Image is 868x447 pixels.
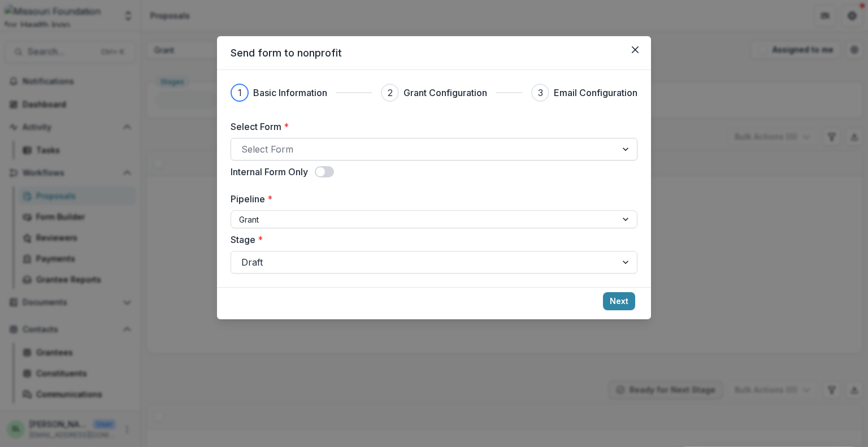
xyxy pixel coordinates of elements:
[231,233,631,246] label: Stage
[231,84,637,102] div: Progress
[603,292,635,310] button: Next
[388,86,393,99] div: 2
[403,86,487,99] h3: Grant Configuration
[231,165,308,179] label: Internal Form Only
[538,86,543,99] div: 3
[231,192,631,206] label: Pipeline
[217,36,651,70] header: Send form to nonprofit
[231,120,631,133] label: Select Form
[238,86,242,99] div: 1
[626,41,644,59] button: Close
[554,86,637,99] h3: Email Configuration
[253,86,327,99] h3: Basic Information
